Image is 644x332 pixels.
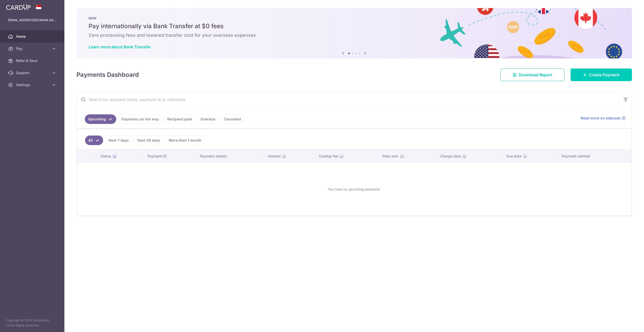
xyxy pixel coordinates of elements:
[83,167,625,211] div: You have no upcoming payments.
[16,58,49,63] span: Refer & Save
[581,116,621,121] span: Read more on statuses
[8,18,56,23] p: [EMAIL_ADDRESS][DOMAIN_NAME]
[118,114,162,124] a: Payments on the way
[77,91,620,108] input: Search by recipient name, payment id or reference
[519,72,552,78] span: Download Report
[6,4,31,10] img: CardUp
[196,150,264,163] th: Payment details
[16,34,49,39] span: Home
[500,69,565,81] a: Download Report
[16,46,49,51] span: Pay
[76,70,139,79] h4: Payments Dashboard
[16,70,49,75] span: Support
[571,69,632,81] a: Create Payment
[558,150,631,163] th: Payment method
[16,82,49,87] span: Settings
[89,16,620,20] p: NEW
[221,114,244,124] a: Cancelled
[319,154,338,159] span: CardUp fee
[589,72,620,78] span: Create Payment
[166,136,205,145] a: More than 1 month
[85,114,116,124] a: Upcoming
[506,154,521,159] span: Due date
[89,22,620,30] h5: Pay internationally via Bank Transfer at $0 fees
[89,32,620,38] h6: Zero processing fees and lowered transfer cost for your overseas expenses
[89,44,151,49] a: Learn more about Bank Transfer
[143,150,196,163] th: Payment ID
[197,114,219,124] a: Overdue
[164,114,195,124] a: Recipient paid
[105,136,132,145] a: Next 7 days
[134,136,164,145] a: Next 30 days
[76,8,632,58] img: Bank transfer banner
[268,154,281,159] span: Amount
[382,154,399,159] span: Total amt.
[440,154,461,159] span: Charge date
[581,116,626,121] a: Read more on statuses
[100,154,111,159] span: Status
[85,136,103,145] a: All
